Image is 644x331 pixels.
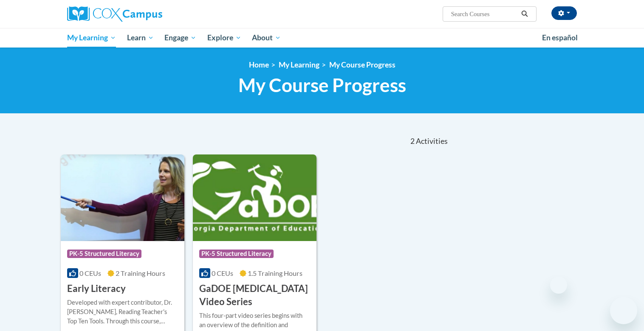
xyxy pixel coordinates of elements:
[252,33,281,43] span: About
[248,269,302,277] span: 1.5 Training Hours
[247,28,287,48] a: About
[212,269,233,277] span: 0 CEUs
[193,154,316,241] img: Course Logo
[202,28,247,48] a: Explore
[537,29,583,47] a: En español
[550,277,567,294] iframe: Close message
[542,33,578,42] span: En español
[199,282,310,309] h3: GaDOE [MEDICAL_DATA] Video Series
[159,28,202,48] a: Engage
[67,298,178,326] div: Developed with expert contributor, Dr. [PERSON_NAME], Reading Teacher's Top Ten Tools. Through th...
[450,9,518,19] input: Search Courses
[67,33,116,43] span: My Learning
[249,60,269,69] a: Home
[410,137,415,146] span: 2
[61,154,184,241] img: Course Logo
[116,269,165,277] span: 2 Training Hours
[551,6,577,20] button: Account Settings
[329,60,395,69] a: My Course Progress
[238,74,406,96] span: My Course Progress
[67,250,141,258] span: PK-5 Structured Literacy
[199,250,274,258] span: PK-5 Structured Literacy
[67,6,162,22] img: Cox Campus
[79,269,101,277] span: 0 CEUs
[121,28,159,48] a: Learn
[67,6,229,22] a: Cox Campus
[62,28,121,48] a: My Learning
[67,282,126,295] h3: Early Literacy
[207,33,241,43] span: Explore
[518,9,531,19] button: Search
[279,60,319,69] a: My Learning
[610,297,637,324] iframe: Button to launch messaging window
[54,28,590,48] div: Main menu
[127,33,154,43] span: Learn
[416,137,448,146] span: Activities
[164,33,196,43] span: Engage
